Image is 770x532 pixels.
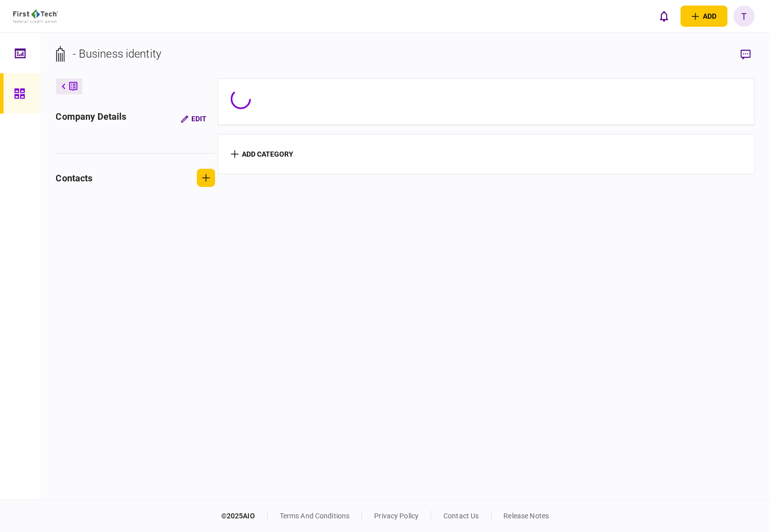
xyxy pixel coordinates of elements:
div: company details [56,110,127,128]
a: terms and conditions [280,512,350,520]
button: open adding identity options [681,6,728,27]
a: contact us [443,512,479,520]
img: client company logo [13,10,58,23]
div: - Business identity [73,45,162,62]
a: release notes [504,512,549,520]
button: T [734,6,755,27]
div: contacts [56,171,93,185]
button: add category [231,150,294,158]
button: open notifications list [653,6,675,27]
a: privacy policy [374,512,419,520]
button: Edit [173,110,215,128]
div: © 2025 AIO [221,511,268,521]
